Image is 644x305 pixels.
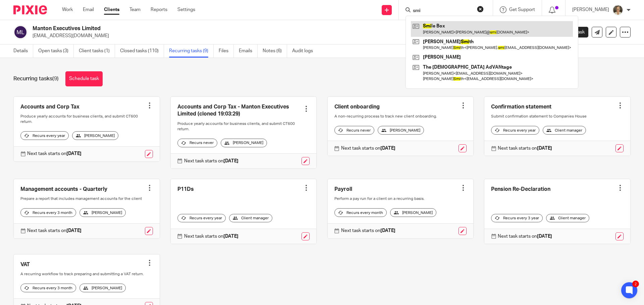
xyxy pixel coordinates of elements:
a: Client tasks (1) [79,45,115,58]
div: 2 [632,281,639,287]
p: [EMAIL_ADDRESS][DOMAIN_NAME] [33,32,539,39]
strong: [DATE] [223,234,238,239]
div: Recurs every year [177,214,226,223]
img: Pixie [13,5,47,14]
strong: [DATE] [66,151,82,156]
div: Recurs every month [334,208,387,217]
strong: [DATE] [537,234,552,239]
div: [PERSON_NAME] [378,126,424,135]
a: Settings [177,6,195,13]
strong: [DATE] [380,146,395,151]
div: Recurs never [177,139,217,147]
a: Team [129,6,141,13]
p: Next task starts on [341,145,395,152]
a: Notes (6) [263,45,287,58]
strong: [DATE] [66,228,82,233]
div: [PERSON_NAME] [79,208,126,217]
p: Next task starts on [341,227,395,234]
p: Next task starts on [184,158,238,164]
img: Pete%20with%20glasses.jpg [612,5,623,15]
p: Next task starts on [498,233,552,240]
a: Audit logs [292,45,318,58]
a: Files [219,45,234,58]
div: Recurs every 3 year [491,214,543,223]
h2: Manton Executives Limited [33,25,438,32]
p: Next task starts on [184,233,238,240]
a: Work [62,6,73,13]
p: Next task starts on [27,227,82,234]
strong: [DATE] [380,228,395,233]
span: Get Support [509,7,535,12]
div: Recurs every 3 month [20,284,76,292]
strong: [DATE] [223,159,238,163]
div: Client manager [543,126,586,135]
div: Client manager [229,214,272,223]
strong: [DATE] [537,146,552,151]
a: Recurring tasks (9) [169,45,214,58]
div: Client manager [546,214,589,223]
img: svg%3E [13,25,28,39]
a: Clients [104,6,119,13]
a: Reports [151,6,167,13]
div: [PERSON_NAME] [390,208,436,217]
button: Clear [477,6,484,12]
span: (9) [52,76,59,81]
a: Schedule task [65,71,103,86]
a: Email [83,6,94,13]
p: [PERSON_NAME] [572,6,609,13]
p: Next task starts on [27,150,82,157]
a: Emails [239,45,258,58]
div: [PERSON_NAME] [79,284,126,292]
h1: Recurring tasks [13,75,59,82]
div: [PERSON_NAME] [72,131,118,140]
input: Search [412,8,473,14]
div: Recurs every 3 month [20,208,76,217]
a: Open tasks (3) [38,45,74,58]
div: Recurs never [334,126,374,135]
a: Closed tasks (110) [120,45,164,58]
div: Recurs every year [491,126,539,135]
p: Next task starts on [498,145,552,152]
a: Details [13,45,33,58]
div: [PERSON_NAME] [221,139,267,147]
div: Recurs every year [20,131,69,140]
